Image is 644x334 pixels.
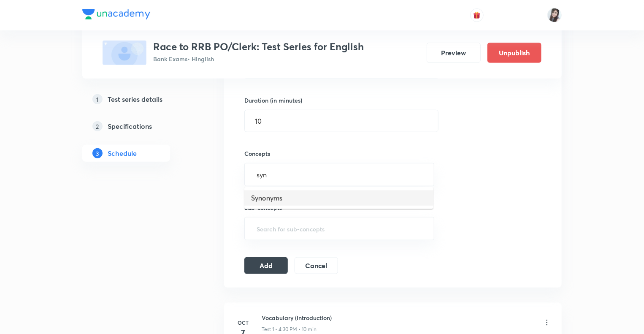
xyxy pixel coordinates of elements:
[244,190,433,206] li: Synonyms
[92,121,103,131] p: 2
[429,174,431,176] button: Close
[82,118,197,135] a: 2Specifications
[244,149,434,158] h6: Concepts
[427,43,481,63] button: Preview
[108,121,152,131] h5: Specifications
[244,96,302,105] h6: Duration (in minutes)
[547,8,562,22] img: Manjeet Kaur
[82,91,197,108] a: 1Test series details
[108,148,137,158] h5: Schedule
[245,110,438,132] input: 10
[108,94,162,104] h5: Test series details
[262,326,317,333] p: Test 1 • 4:30 PM • 10 min
[255,221,424,236] input: Search for sub-concepts
[262,313,332,322] h6: Vocabulary (Introduction)
[153,41,364,53] h3: Race to RRB PO/Clerk: Test Series for English
[153,54,364,63] p: Bank Exams • Hinglish
[82,9,150,19] img: Company Logo
[92,148,103,158] p: 3
[473,11,481,19] img: avatar
[295,257,338,274] button: Cancel
[92,94,103,104] p: 1
[487,43,541,63] button: Unpublish
[103,41,146,65] img: fallback-thumbnail.png
[470,8,484,22] button: avatar
[244,257,288,274] button: Add
[255,167,424,182] input: Search for concepts
[82,9,150,22] a: Company Logo
[235,319,252,326] h6: Oct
